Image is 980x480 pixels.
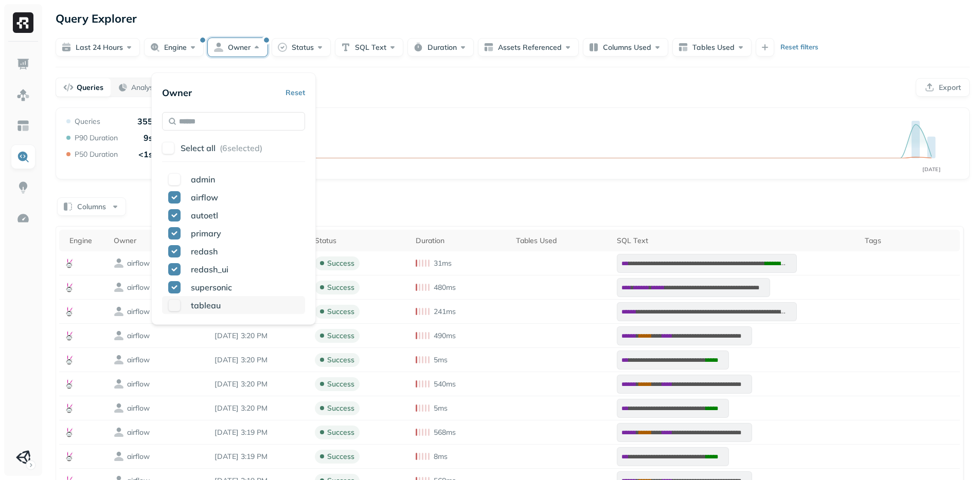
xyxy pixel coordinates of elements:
img: Ryft [13,12,33,33]
img: owner [114,355,124,365]
p: 540ms [434,379,456,389]
div: Tags [865,236,955,246]
button: Assets Referenced [478,38,579,57]
span: primary [191,228,221,238]
span: redash [191,246,218,256]
p: success [327,355,354,365]
img: Dashboard [16,58,30,71]
p: Sep 7, 2025 3:20 PM [215,331,305,341]
span: autoetl [191,210,218,220]
span: redash_ui [191,264,228,274]
span: tableau [191,300,221,310]
p: P50 Duration [75,150,118,159]
p: Sep 7, 2025 3:20 PM [215,403,305,413]
p: airflow [127,428,150,437]
p: 241ms [434,307,456,317]
img: Asset Explorer [16,119,30,133]
img: Unity [16,450,30,465]
p: 355 [137,116,153,126]
button: Duration [407,38,474,57]
p: 8ms [434,452,448,461]
p: success [327,283,354,292]
img: Query Explorer [16,150,30,163]
div: Tables Used [516,236,606,246]
p: 480ms [434,283,456,292]
p: 5ms [434,355,448,365]
button: Status [272,38,331,57]
p: success [327,452,354,461]
p: Queries [77,83,103,93]
p: success [327,259,354,268]
button: Tables Used [672,38,752,57]
img: owner [114,379,124,389]
tspan: [DATE] [922,166,940,173]
p: Owner [162,87,192,99]
p: 5ms [434,403,448,413]
img: Optimization [16,212,30,225]
p: Reset filters [780,42,818,52]
div: Duration [416,236,506,246]
button: Owner [208,38,268,57]
span: airflow [191,192,218,202]
p: Sep 7, 2025 3:20 PM [215,355,305,365]
p: airflow [127,452,150,461]
p: success [327,379,354,389]
p: 9s [144,133,153,143]
p: Queries [75,117,100,126]
img: owner [114,258,124,268]
button: Last 24 hours [56,38,140,57]
img: owner [114,427,124,437]
p: airflow [127,283,150,292]
button: Export [916,78,970,97]
button: Columns [57,197,126,216]
img: owner [114,451,124,461]
p: P90 Duration [75,133,118,143]
p: success [327,403,354,413]
p: <1s [138,149,153,159]
p: airflow [127,307,150,317]
button: SQL Text [335,38,403,57]
p: airflow [127,331,150,341]
p: Sep 7, 2025 3:20 PM [215,379,305,389]
div: SQL Text [617,236,854,246]
p: Sep 7, 2025 3:19 PM [215,428,305,437]
p: success [327,331,354,341]
img: owner [114,306,124,317]
div: Owner [114,236,204,246]
p: success [327,307,354,317]
img: owner [114,282,124,292]
p: 31ms [434,259,452,268]
button: Columns Used [583,38,668,57]
span: supersonic [191,282,232,292]
img: owner [114,330,124,341]
p: airflow [127,379,150,389]
p: airflow [127,259,150,268]
button: Engine [144,38,204,57]
p: 568ms [434,428,456,437]
p: Analysis [131,83,158,93]
p: 490ms [434,331,456,341]
p: Query Explorer [56,9,137,28]
p: airflow [127,355,150,365]
p: Select all [181,143,216,153]
img: Assets [16,88,30,102]
img: Insights [16,181,30,194]
div: Status [315,236,405,246]
button: Reset [286,83,305,102]
p: airflow [127,403,150,413]
p: Sep 7, 2025 3:19 PM [215,452,305,461]
span: admin [191,174,215,184]
p: success [327,428,354,437]
button: Select all (6selected) [181,139,305,157]
img: owner [114,403,124,413]
div: Engine [69,236,103,246]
